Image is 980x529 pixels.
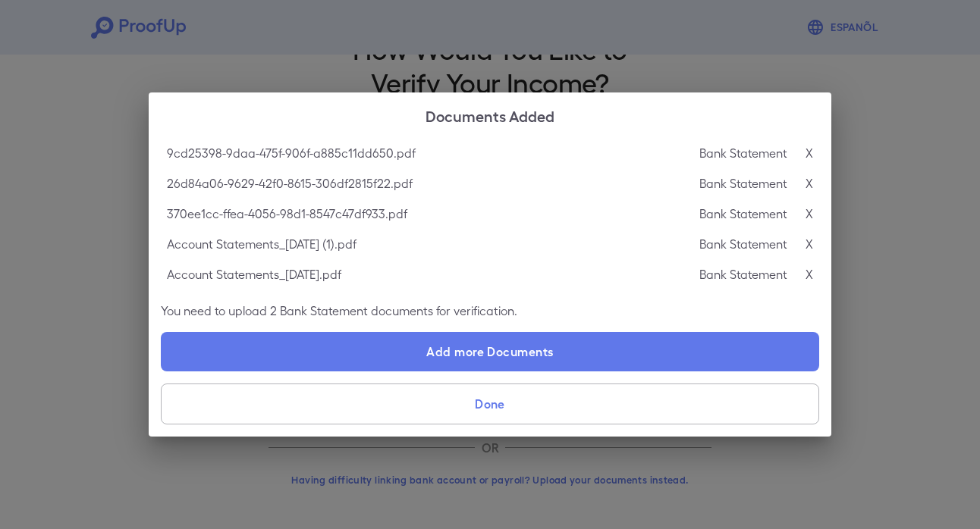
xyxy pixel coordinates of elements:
[806,144,813,162] p: X
[699,144,787,162] p: Bank Statement
[699,265,787,283] p: Bank Statement
[806,174,813,193] p: X
[806,205,813,223] p: X
[167,174,413,193] p: 26d84a06-9629-42f0-8615-306df2815f22.pdf
[161,302,819,320] p: You need to upload 2 Bank Statement documents for verification.
[699,235,787,253] p: Bank Statement
[167,205,407,223] p: 370ee1cc-ffea-4056-98d1-8547c47df933.pdf
[167,265,341,283] p: Account Statements_[DATE].pdf
[806,235,813,253] p: X
[806,265,813,283] p: X
[167,144,416,162] p: 9cd25398-9daa-475f-906f-a885c11dd650.pdf
[699,174,787,193] p: Bank Statement
[699,205,787,223] p: Bank Statement
[167,235,357,253] p: Account Statements_[DATE] (1).pdf
[161,332,819,371] label: Add more Documents
[149,92,831,138] h2: Documents Added
[161,383,819,424] button: Done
